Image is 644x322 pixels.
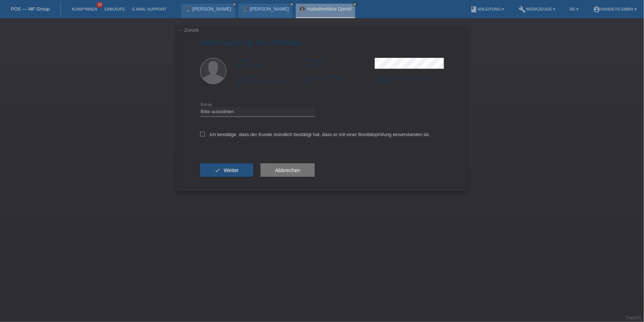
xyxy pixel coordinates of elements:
i: check [215,167,220,173]
button: Abbrechen [261,163,315,177]
span: Aufenthaltsbewilligung [306,75,345,79]
i: close [353,3,357,6]
a: close [289,2,294,7]
label: Ich bestätige, dass der Kunde mündlich bestätigt hat, dass er mit einer Bonitätsprüfung einversta... [200,132,430,137]
h1: Autorisierung durchführen [200,38,444,47]
a: account_circleHandeys GmbH ▾ [589,7,640,11]
a: Einkäufe [101,7,128,11]
a: close [352,2,357,7]
span: Weiter [224,167,239,173]
span: Vorname [236,59,253,63]
span: Nationalität [236,75,257,79]
a: ← Zurück [178,27,199,33]
a: [PERSON_NAME] [250,6,289,12]
span: 18 [96,2,103,8]
div: Djeridi [306,58,375,69]
i: book [470,6,477,13]
a: E-Mail Support [129,7,170,11]
div: B [306,74,375,85]
a: DE ▾ [566,7,582,11]
a: POS — MF Group [11,6,49,12]
div: [GEOGRAPHIC_DATA] [236,74,306,85]
i: build [519,6,526,13]
a: Support [626,315,641,320]
a: Hafedheddine Djeridi [307,6,351,12]
div: [DATE] [375,74,444,85]
i: account_circle [593,6,600,13]
div: Hafedheddine [236,58,306,69]
a: buildWerkzeuge ▾ [515,7,559,11]
a: [PERSON_NAME] [192,6,231,12]
span: Einreisedatum gemäss Ausweis [375,75,431,79]
button: check Weiter [200,163,253,177]
i: close [233,3,236,6]
span: Nachname [306,59,325,63]
a: bookAnleitung ▾ [466,7,508,11]
i: close [290,3,294,6]
span: Abbrechen [275,167,300,173]
a: Kund*innen [68,7,101,11]
a: close [232,2,237,7]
